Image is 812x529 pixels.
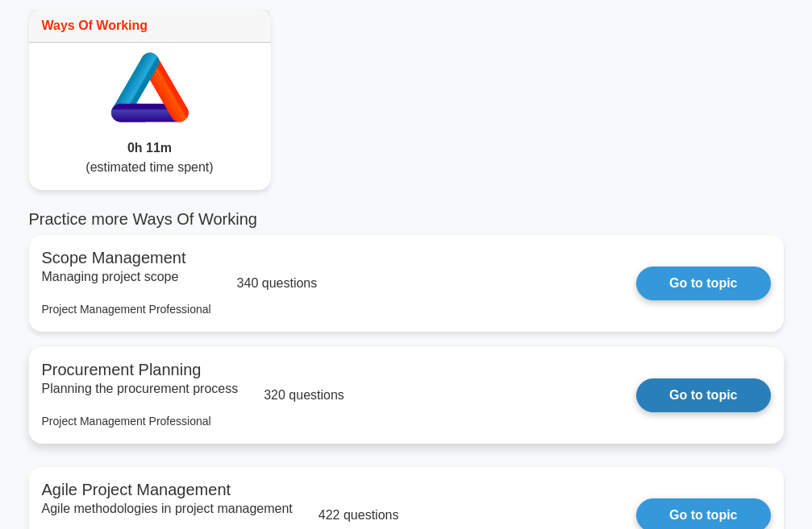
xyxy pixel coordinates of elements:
[29,10,271,43] div: Ways Of Working
[127,141,172,155] span: 0h 11m
[636,267,770,300] a: Go to topic
[85,160,213,174] span: (estimated time spent)
[29,209,784,229] h5: Practice more Ways Of Working
[636,378,770,412] a: Go to topic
